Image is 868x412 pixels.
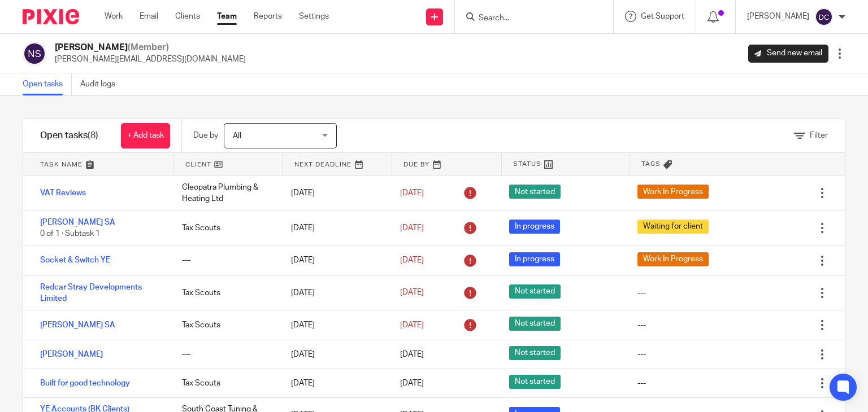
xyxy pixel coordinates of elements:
[637,378,646,389] div: ---
[55,42,246,54] h2: [PERSON_NAME]
[400,256,424,264] span: [DATE]
[280,282,389,304] div: [DATE]
[128,43,169,52] span: (Member)
[637,185,709,199] span: Work In Progress
[55,54,246,65] p: [PERSON_NAME][EMAIL_ADDRESS][DOMAIN_NAME]
[88,131,98,140] span: (8)
[637,252,709,266] span: Work In Progress
[280,372,389,395] div: [DATE]
[509,185,561,199] span: Not started
[641,12,684,20] span: Get Support
[509,375,561,389] span: Not started
[140,11,158,22] a: Email
[509,346,561,360] span: Not started
[400,224,424,232] span: [DATE]
[171,343,280,366] div: ---
[40,130,98,142] h1: Open tasks
[280,343,389,366] div: [DATE]
[400,321,424,329] span: [DATE]
[40,256,110,264] a: Socket & Switch YE
[40,218,115,226] a: [PERSON_NAME] SA
[254,11,282,22] a: Reports
[40,189,86,197] a: VAT Reviews
[478,14,579,24] input: Search
[217,11,237,22] a: Team
[637,349,646,360] div: ---
[121,123,170,148] a: + Add task
[509,220,560,234] span: In progress
[509,284,561,299] span: Not started
[23,9,79,24] img: Pixie
[171,217,280,239] div: Tax Scouts
[171,372,280,395] div: Tax Scouts
[400,189,424,197] span: [DATE]
[641,159,661,169] span: Tags
[637,220,709,234] span: Waiting for client
[815,8,833,26] img: svg%3E
[280,314,389,336] div: [DATE]
[171,314,280,336] div: Tax Scouts
[513,159,541,169] span: Status
[280,182,389,204] div: [DATE]
[40,283,142,303] a: Redcar Stray Developments Limited
[810,132,828,139] span: Filter
[400,289,424,297] span: [DATE]
[40,350,103,358] a: [PERSON_NAME]
[509,317,561,331] span: Not started
[400,350,424,358] span: [DATE]
[509,252,560,266] span: In progress
[175,11,200,22] a: Clients
[171,249,280,271] div: ---
[193,130,218,141] p: Due by
[299,11,329,22] a: Settings
[400,379,424,387] span: [DATE]
[171,176,280,211] div: Cleopatra Plumbing & Heating Ltd
[637,287,646,299] div: ---
[233,132,241,140] span: All
[637,319,646,331] div: ---
[280,249,389,271] div: [DATE]
[80,73,124,95] a: Audit logs
[40,379,130,387] a: Built for good technology
[280,217,389,239] div: [DATE]
[23,42,46,65] img: svg%3E
[40,230,100,238] span: 0 of 1 · Subtask 1
[748,45,828,63] a: Send new email
[23,73,72,95] a: Open tasks
[171,282,280,304] div: Tax Scouts
[40,321,115,329] a: [PERSON_NAME] SA
[747,11,809,22] p: [PERSON_NAME]
[105,11,123,22] a: Work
